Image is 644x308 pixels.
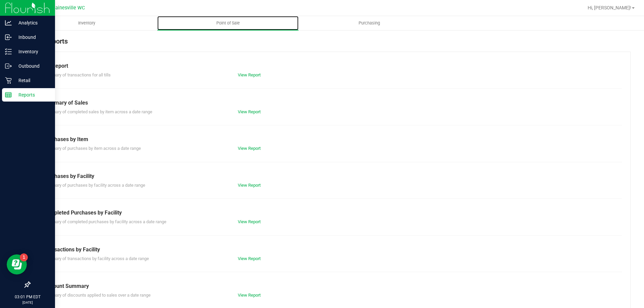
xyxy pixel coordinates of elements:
inline-svg: Retail [5,77,12,84]
span: Hi, [PERSON_NAME]! [588,5,631,10]
a: Inventory [16,16,157,30]
div: Transactions by Facility [43,246,617,254]
div: Purchases by Facility [43,172,617,180]
inline-svg: Outbound [5,63,12,69]
span: Purchasing [350,20,389,26]
div: Till Report [43,62,617,70]
a: View Report [238,256,261,261]
p: Inventory [12,48,52,56]
span: Summary of completed sales by item across a date range [43,109,152,114]
span: Summary of purchases by item across a date range [43,146,141,151]
span: Summary of completed purchases by facility across a date range [43,219,166,224]
a: View Report [238,219,261,224]
span: Summary of purchases by facility across a date range [43,183,145,188]
div: Completed Purchases by Facility [43,209,617,217]
iframe: Resource center unread badge [20,253,28,261]
span: Summary of transactions by facility across a date range [43,256,149,261]
span: Summary of transactions for all tills [43,72,111,77]
p: Outbound [12,62,52,70]
div: Summary of Sales [43,99,617,107]
div: Discount Summary [43,282,617,290]
p: Inbound [12,33,52,41]
div: POS Reports [30,36,631,52]
span: Gainesville WC [52,5,85,11]
a: View Report [238,146,261,151]
a: View Report [238,183,261,188]
p: Retail [12,76,52,84]
p: 03:01 PM EDT [3,294,52,300]
p: Analytics [12,19,52,27]
p: [DATE] [3,300,52,305]
p: Reports [12,91,52,99]
a: View Report [238,72,261,77]
inline-svg: Analytics [5,19,12,26]
a: Point of Sale [157,16,299,30]
span: Point of Sale [207,20,249,26]
iframe: Resource center [7,254,27,274]
inline-svg: Reports [5,91,12,98]
inline-svg: Inventory [5,48,12,55]
a: View Report [238,293,261,298]
a: View Report [238,109,261,114]
a: Purchasing [299,16,440,30]
inline-svg: Inbound [5,34,12,41]
div: Purchases by Item [43,135,617,143]
span: Inventory [69,20,104,26]
span: Summary of discounts applied to sales over a date range [43,293,151,298]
